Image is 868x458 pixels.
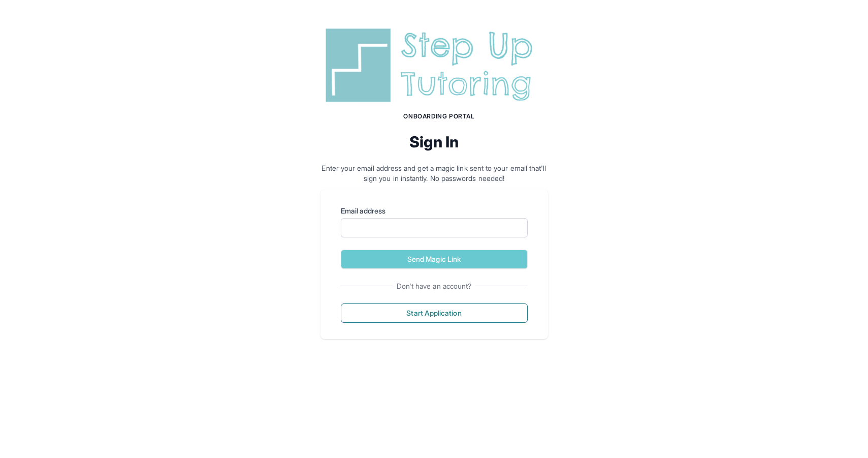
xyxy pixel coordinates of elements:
img: Step Up Tutoring horizontal logo [320,24,548,106]
p: Enter your email address and get a magic link sent to your email that'll sign you in instantly. N... [320,163,548,184]
span: Don't have an account? [393,281,476,291]
h2: Sign In [320,133,548,151]
button: Send Magic Link [341,250,528,269]
label: Email address [341,206,528,216]
h1: Onboarding Portal [331,112,548,120]
button: Start Application [341,303,528,323]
